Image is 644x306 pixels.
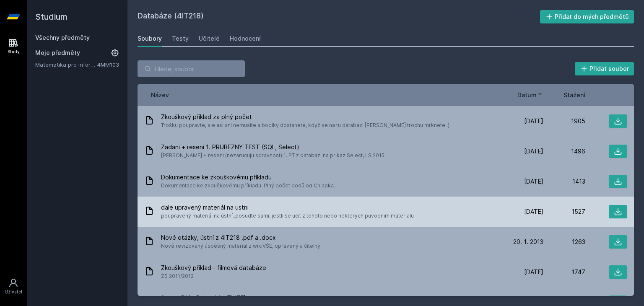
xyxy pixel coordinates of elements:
[161,294,246,302] span: 2. test DM - Palovská - [DATE]
[161,212,414,220] span: poupravený materiál na ústní..posudte sami, jestli se ucit z tohoto nebo nekterych puvodnim mater...
[97,61,119,68] a: 4MM103
[5,289,22,295] div: Uživatel
[563,91,585,99] button: Stažení
[517,91,537,99] span: Datum
[543,177,585,186] div: 1413
[2,274,25,299] a: Uživatel
[8,49,20,55] div: Study
[172,34,189,43] div: Testy
[161,203,414,212] span: dale upravený materiál na ustni
[161,113,449,121] span: Zkouškový příklad za plný počet
[230,34,261,43] div: Hodnocení
[161,182,335,190] span: Dokumentace ke zkouškovému příkladu. Plný počet bodů od Chlapka.
[543,238,585,246] div: 1263
[138,60,245,77] input: Hledej soubor
[35,34,90,41] a: Všechny předměty
[161,242,320,250] span: Nově revizovaný úspěšný materiál z wikiVŠE, opravený a čitelný
[161,272,266,280] span: ZS 2011/2012
[161,173,335,182] span: Dokumentace ke zkouškovému příkladu
[540,10,634,23] button: Přidat do mých předmětů
[524,268,543,276] span: [DATE]
[199,34,220,43] div: Učitelé
[138,30,162,47] a: Soubory
[161,233,320,242] span: Nové otázky, ústní z 4IT218 .pdf a .docx
[35,49,80,57] span: Moje předměty
[161,264,266,272] span: Zkouškový příklad - filmová databáze
[161,151,384,160] span: [PERSON_NAME] + reseni (nezarucuju spravnost) 1. PT z databazi na prikaz Select, LS 2015
[230,30,261,47] a: Hodnocení
[199,30,220,47] a: Učitelé
[35,60,97,69] a: Matematika pro informatiky a statistiky
[524,207,543,216] span: [DATE]
[138,10,540,23] h2: Databáze (4IT218)
[524,147,543,156] span: [DATE]
[575,62,634,75] button: Přidat soubor
[543,268,585,276] div: 1747
[524,177,543,186] span: [DATE]
[161,143,384,151] span: Zadani + reseni 1. PRUBEZNY TEST (SQL, Select)
[543,117,585,125] div: 1905
[161,121,449,130] span: Trošku poupravte, ale asi ani nemusíte a bodíky dostanete, když se na tu databazi [PERSON_NAME] t...
[513,238,543,246] span: 20. 1. 2013
[543,147,585,156] div: 1496
[138,34,162,43] div: Soubory
[151,91,169,99] button: Název
[543,207,585,216] div: 1527
[517,91,543,99] button: Datum
[2,34,25,59] a: Study
[524,117,543,125] span: [DATE]
[172,30,189,47] a: Testy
